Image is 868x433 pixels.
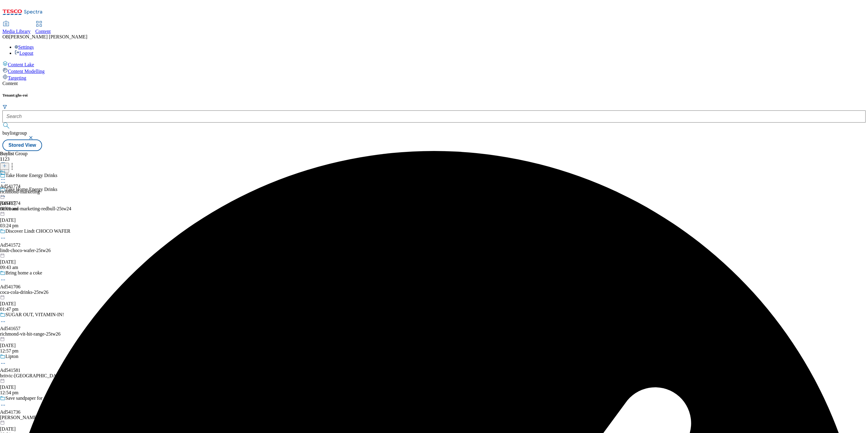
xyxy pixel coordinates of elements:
span: [PERSON_NAME] [PERSON_NAME] [9,34,87,39]
span: Content Modelling [8,69,44,74]
h5: Tenant: [2,93,866,98]
span: buylistgroup [2,130,27,136]
input: Search [2,110,866,123]
span: OB [2,34,9,39]
a: Content [35,21,51,34]
a: Targeting [2,74,866,81]
span: Targeting [8,75,26,80]
a: Settings [15,44,34,50]
div: SUGAR OUT, VITAMIN-IN! [5,312,64,317]
span: ghs-roi [16,93,28,97]
span: Media Library [2,29,31,34]
div: Save sandpaper for diy [5,395,50,401]
span: Content Lake [8,62,34,67]
a: Logout [15,51,33,56]
div: Content [2,81,866,86]
div: Lipton [5,354,18,359]
span: Content [35,29,51,34]
a: Media Library [2,21,31,34]
div: Discover Lindt CHOCO WAFER [5,228,70,234]
svg: Search Filters [2,104,7,109]
div: Bring home a coke [5,270,42,276]
a: Content Modelling [2,67,866,74]
a: Content Lake [2,61,866,67]
button: Stored View [2,139,42,151]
